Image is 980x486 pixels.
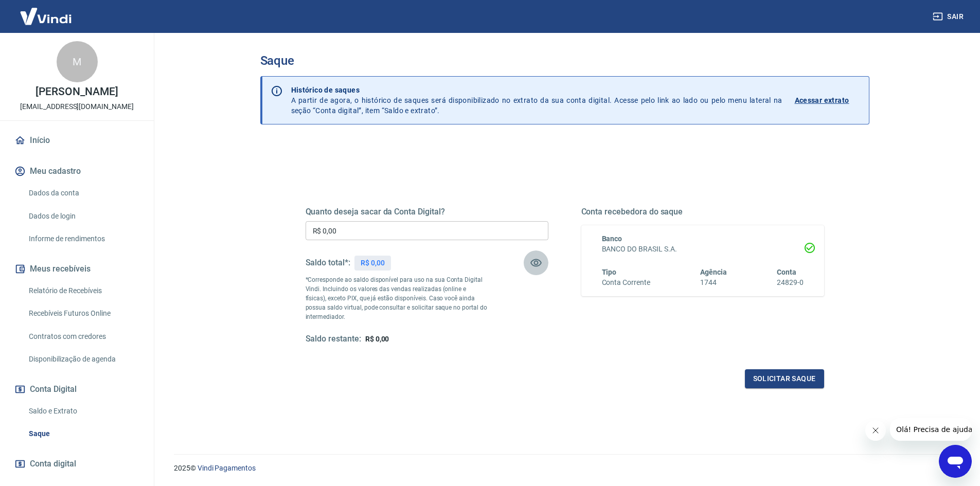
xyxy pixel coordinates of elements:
[931,7,968,26] button: Sair
[20,101,134,112] p: [EMAIL_ADDRESS][DOMAIN_NAME]
[795,95,849,105] p: Acessar extrato
[30,457,76,471] span: Conta digital
[6,7,86,15] span: Olá! Precisa de ajuda?
[260,53,869,68] h3: Saque
[581,207,824,217] h5: Conta recebedora do saque
[57,41,98,82] div: M
[12,160,141,183] button: Meu cadastro
[174,463,955,474] p: 2025 ©
[890,418,972,441] iframe: Message from company
[35,86,118,97] p: [PERSON_NAME]
[12,1,79,32] img: Vindi
[291,85,782,116] p: A partir de agora, o histórico de saques será disponibilizado no extrato da sua conta digital. Ac...
[602,235,622,243] span: Banco
[795,85,861,116] a: Acessar extrato
[602,268,617,276] span: Tipo
[602,277,650,288] h6: Conta Corrente
[602,244,804,255] h6: BANCO DO BRASIL S.A.
[700,268,727,276] span: Agência
[25,280,141,301] a: Relatório de Recebíveis
[25,326,141,347] a: Contratos com credores
[777,268,796,276] span: Conta
[25,349,141,370] a: Disponibilização de agenda
[12,378,141,401] button: Conta Digital
[291,85,782,95] p: Histórico de saques
[306,334,361,345] h5: Saldo restante:
[25,303,141,324] a: Recebíveis Futuros Online
[865,420,886,441] iframe: Close message
[25,183,141,204] a: Dados da conta
[25,206,141,227] a: Dados de login
[306,258,350,268] h5: Saldo total*:
[745,369,824,388] button: Solicitar saque
[198,464,256,472] a: Vindi Pagamentos
[12,258,141,280] button: Meus recebíveis
[700,277,727,288] h6: 1744
[306,207,548,217] h5: Quanto deseja sacar da Conta Digital?
[25,228,141,249] a: Informe de rendimentos
[939,445,972,478] iframe: Button to launch messaging window
[25,401,141,422] a: Saldo e Extrato
[777,277,804,288] h6: 24829-0
[306,275,488,321] p: *Corresponde ao saldo disponível para uso na sua Conta Digital Vindi. Incluindo os valores das ve...
[365,335,389,343] span: R$ 0,00
[12,129,141,152] a: Início
[25,423,141,444] a: Saque
[361,258,385,268] p: R$ 0,00
[12,453,141,475] a: Conta digital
